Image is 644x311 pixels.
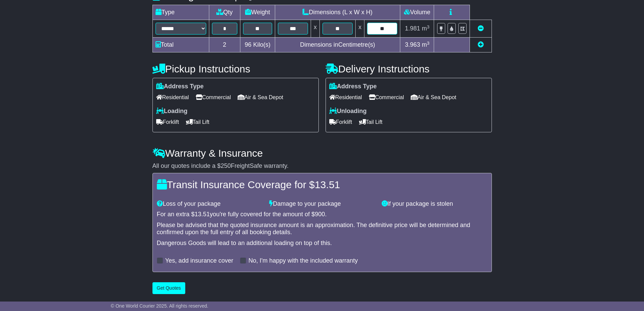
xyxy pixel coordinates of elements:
[275,5,400,20] td: Dimensions (L x W x H)
[111,303,209,309] span: © One World Courier 2025. All rights reserved.
[209,38,240,52] td: 2
[405,41,420,48] span: 3.963
[400,5,434,20] td: Volume
[359,117,383,127] span: Tail Lift
[422,41,430,48] span: m
[315,179,340,190] span: 13.51
[311,20,319,38] td: x
[238,92,283,103] span: Air & Sea Depot
[165,257,233,265] label: Yes, add insurance cover
[152,63,319,74] h4: Pickup Instructions
[157,211,487,218] div: For an extra $ you're fully covered for the amount of $ .
[157,179,487,190] h4: Transit Insurance Coverage for $
[422,25,430,32] span: m
[152,148,492,159] h4: Warranty & Insurance
[266,200,378,208] div: Damage to your package
[329,83,377,90] label: Address Type
[356,20,364,38] td: x
[478,25,484,32] a: Remove this item
[329,92,362,103] span: Residential
[195,211,210,218] span: 13.51
[152,38,209,52] td: Total
[427,41,430,46] sup: 3
[156,108,188,115] label: Loading
[196,92,231,103] span: Commercial
[221,162,231,169] span: 250
[153,200,266,208] div: Loss of your package
[478,41,484,48] a: Add new item
[248,257,358,265] label: No, I'm happy with the included warranty
[156,92,189,103] span: Residential
[186,117,210,127] span: Tail Lift
[152,5,209,20] td: Type
[152,162,492,170] div: All our quotes include a $ FreightSafe warranty.
[369,92,404,103] span: Commercial
[378,200,491,208] div: If your package is stolen
[157,222,487,236] div: Please be advised that the quoted insurance amount is an approximation. The definitive price will...
[157,240,487,247] div: Dangerous Goods will lead to an additional loading on top of this.
[275,38,400,52] td: Dimensions in Centimetre(s)
[209,5,240,20] td: Qty
[245,41,252,48] span: 96
[405,25,420,32] span: 1.981
[156,117,179,127] span: Forklift
[315,211,325,218] span: 900
[240,38,275,52] td: Kilo(s)
[427,24,430,29] sup: 3
[411,92,456,103] span: Air & Sea Depot
[329,117,352,127] span: Forklift
[329,108,367,115] label: Unloading
[152,282,186,294] button: Get Quotes
[156,83,204,90] label: Address Type
[326,63,492,74] h4: Delivery Instructions
[240,5,275,20] td: Weight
